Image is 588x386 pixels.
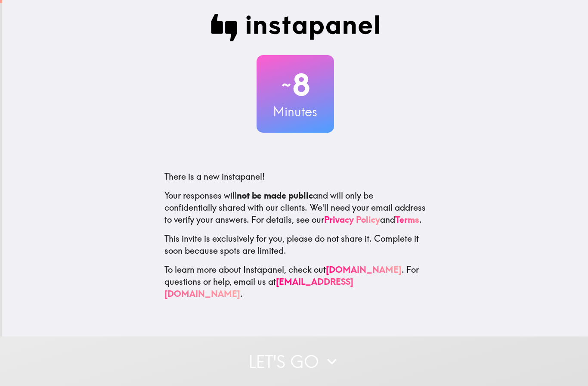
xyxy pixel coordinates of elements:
[237,190,313,201] b: not be made public
[164,171,265,182] span: There is a new instapanel!
[164,276,353,299] a: [EMAIL_ADDRESS][DOMAIN_NAME]
[164,233,426,257] p: This invite is exclusively for you, please do not share it. Complete it soon because spots are li...
[257,67,334,103] h2: 8
[257,103,334,121] h3: Minutes
[326,264,402,275] a: [DOMAIN_NAME]
[280,72,292,98] span: ~
[324,214,380,225] a: Privacy Policy
[164,190,426,226] p: Your responses will and will only be confidentially shared with our clients. We'll need your emai...
[211,14,380,41] img: Instapanel
[164,264,426,300] p: To learn more about Instapanel, check out . For questions or help, email us at .
[395,214,419,225] a: Terms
